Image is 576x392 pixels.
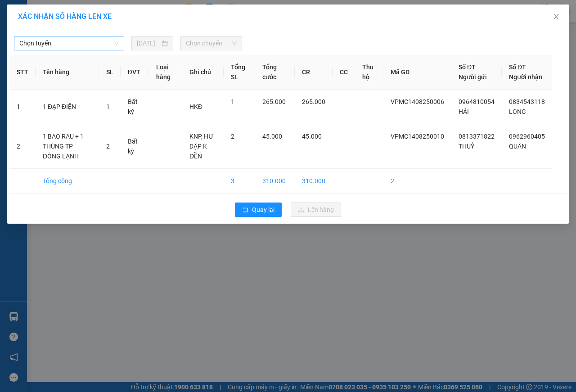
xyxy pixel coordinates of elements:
td: Bất kỳ [121,90,149,124]
button: Close [544,5,569,30]
button: rollbackQuay lại [235,203,282,217]
span: 0834543118 [509,98,545,105]
span: HẢI [459,108,469,115]
td: Bất kỳ [121,124,149,169]
span: In ngày: [3,65,55,71]
span: THUỶ [459,143,474,150]
td: 2 [383,169,451,194]
span: Hotline: 19001152 [71,40,110,45]
span: 45.000 [262,133,282,140]
th: STT [9,55,36,90]
span: Bến xe [GEOGRAPHIC_DATA] [71,14,121,26]
span: Người gửi [459,73,487,81]
span: 2 [231,133,234,140]
span: 265.000 [262,98,286,105]
span: [PERSON_NAME]: [3,58,95,63]
span: XÁC NHẬN SỐ HÀNG LÊN XE [18,12,112,21]
strong: ĐỒNG PHƯỚC [71,5,123,13]
td: 3 [224,169,255,194]
span: Số ĐT [509,63,526,71]
span: Quay lại [252,205,274,215]
span: 13:07:16 [DATE] [20,65,55,71]
th: Thu hộ [355,55,383,90]
th: Tổng cước [255,55,295,90]
td: Tổng cộng [36,169,99,194]
th: Mã GD [383,55,451,90]
span: KNP, HƯ DẬP K ĐỀN [189,133,214,160]
th: CC [333,55,355,90]
td: 310.000 [255,169,295,194]
span: HKĐ [189,103,202,110]
span: 265.000 [302,98,325,105]
button: uploadLên hàng [291,203,341,217]
td: 2 [9,124,36,169]
th: CR [295,55,333,90]
td: 1 [9,90,36,124]
span: VPMC1408250006 [391,98,444,105]
span: 0813371822 [459,133,495,140]
span: 45.000 [302,133,322,140]
span: VPMC1408250010 [45,57,96,64]
span: Người nhận [509,73,542,81]
span: rollback [242,207,248,214]
th: ĐVT [121,55,149,90]
span: 01 Võ Văn Truyện, KP.1, Phường 2 [71,27,124,38]
th: SL [99,55,121,90]
th: Ghi chú [182,55,224,90]
span: 1 [106,103,110,110]
td: 1 BAO RAU + 1 THÙNG TP ĐÔNG LẠNH [36,124,99,169]
span: 1 [231,98,234,105]
td: 1 ĐẠP ĐIỆN [36,90,99,124]
span: LONG [509,108,526,115]
input: 14/08/2025 [137,38,160,48]
span: close [553,13,560,20]
th: Loại hàng [149,55,182,90]
span: ----------------------------------------- [24,49,110,56]
span: 0964810054 [459,98,495,105]
th: Tổng SL [224,55,255,90]
td: 310.000 [295,169,333,194]
span: Chọn chuyến [186,36,236,50]
img: logo [3,5,43,45]
span: QUÂN [509,143,526,150]
span: 0962960405 [509,133,545,140]
span: Số ĐT [459,63,476,71]
span: 2 [106,143,110,150]
th: Tên hàng [36,55,99,90]
span: Chọn tuyến [19,36,119,50]
span: VPMC1408250010 [391,133,444,140]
